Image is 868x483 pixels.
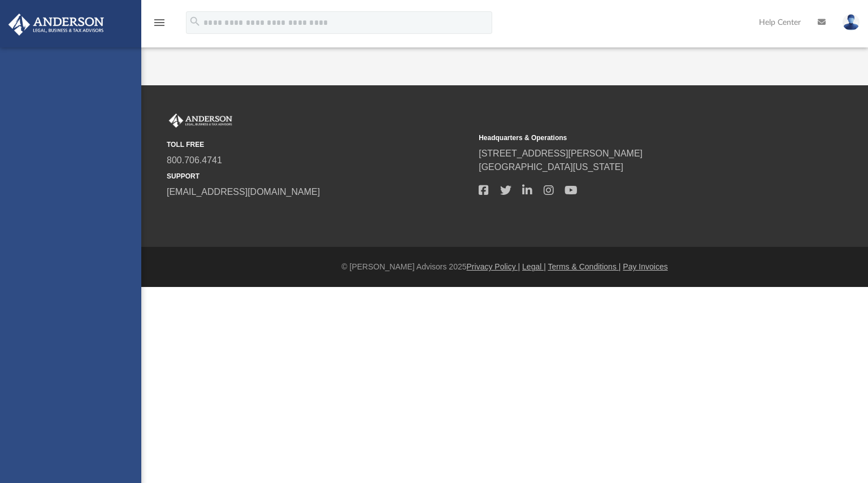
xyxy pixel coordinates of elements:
a: [STREET_ADDRESS][PERSON_NAME] [479,149,643,158]
i: search [189,15,201,28]
img: User Pic [843,14,860,31]
a: [EMAIL_ADDRESS][DOMAIN_NAME] [167,187,320,197]
a: Legal | [522,262,546,271]
img: Anderson Advisors Platinum Portal [5,14,107,36]
a: 800.706.4741 [167,155,222,165]
div: © [PERSON_NAME] Advisors 2025 [141,261,868,273]
img: Anderson Advisors Platinum Portal [167,114,235,128]
small: TOLL FREE [167,140,471,150]
a: Terms & Conditions | [548,262,621,271]
i: menu [153,16,166,29]
small: Headquarters & Operations [479,133,783,143]
a: Pay Invoices [623,262,667,271]
a: [GEOGRAPHIC_DATA][US_STATE] [479,162,623,172]
a: menu [153,21,166,29]
a: Privacy Policy | [467,262,520,271]
small: SUPPORT [167,171,471,181]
